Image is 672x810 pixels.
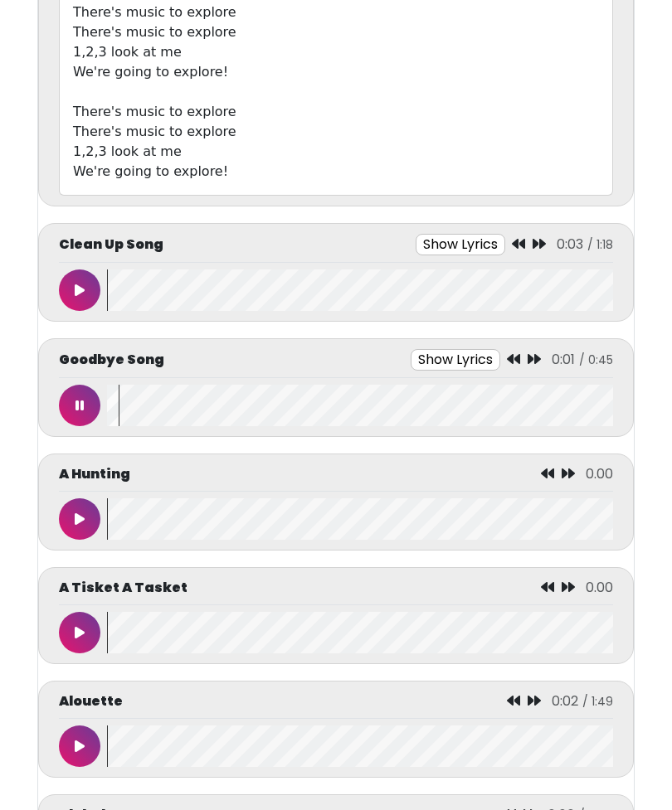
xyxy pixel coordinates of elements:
span: 0.00 [586,578,613,597]
span: 0:03 [557,235,583,254]
p: A Tisket A Tasket [59,578,187,598]
span: 0:02 [552,691,578,711]
span: / 1:18 [587,236,613,253]
button: Show Lyrics [411,349,500,371]
button: Show Lyrics [416,234,505,255]
p: A Hunting [59,464,130,484]
p: Alouette [59,691,123,711]
span: 0:01 [552,350,575,369]
span: 0.00 [586,464,613,483]
p: Goodbye Song [59,350,164,370]
p: Clean Up Song [59,235,163,255]
span: / 0:45 [579,352,613,368]
span: / 1:49 [582,693,613,710]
